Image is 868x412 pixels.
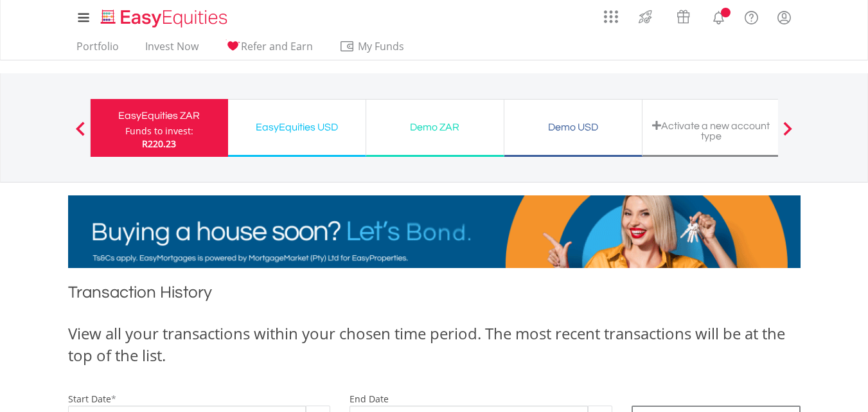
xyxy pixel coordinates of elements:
[664,3,702,27] a: Vouchers
[236,118,358,136] div: EasyEquities USD
[635,6,656,27] img: thrive-v2.svg
[125,125,193,138] div: Funds to invest:
[68,323,801,367] div: View all your transactions within your chosen time period. The most recent transactions will be a...
[71,40,124,60] a: Portfolio
[374,118,496,136] div: Demo ZAR
[68,393,111,405] label: start date
[339,38,423,55] span: My Funds
[220,40,318,60] a: Refer and Earn
[241,39,313,53] span: Refer and Earn
[512,118,634,136] div: Demo USD
[596,3,626,24] a: AppsGrid
[604,10,618,24] img: grid-menu-icon.svg
[96,3,233,29] a: Home page
[768,3,801,31] a: My Profile
[68,281,801,310] h1: Transaction History
[735,3,768,29] a: FAQ's and Support
[98,107,220,125] div: EasyEquities ZAR
[650,120,772,141] div: Activate a new account type
[673,6,694,27] img: vouchers-v2.svg
[140,40,204,60] a: Invest Now
[98,8,233,29] img: EasyEquities_Logo.png
[702,3,735,29] a: Notifications
[68,195,801,268] img: EasyMortage Promotion Banner
[142,138,176,150] span: R220.23
[350,393,389,405] label: end date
